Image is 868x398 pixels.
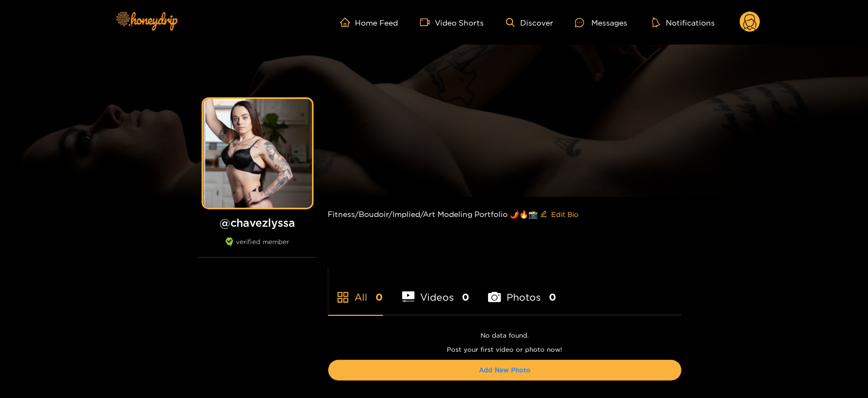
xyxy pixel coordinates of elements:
button: editEdit Bio [538,206,581,223]
button: Add New Photo [328,360,682,381]
h1: @ chavezlyssa [198,216,317,229]
li: Photos [488,266,556,315]
a: Discover [506,18,553,27]
span: home [340,17,355,27]
a: Add New Photo [479,366,530,374]
span: edit [540,210,547,219]
button: Notifications [649,17,718,28]
a: Video Shorts [420,17,484,27]
p: No data found. [328,332,682,339]
div: Messages [575,16,627,29]
span: 0 [462,290,469,304]
div: Fitness/Boudoir/Implied/Art Modeling Portfolio 🌶️🔥📸 [328,197,682,232]
li: Videos [402,266,470,315]
span: Edit Bio [552,209,579,220]
span: video-camera [420,17,435,27]
span: 0 [549,290,556,304]
li: All [328,266,383,315]
div: verified member [198,238,317,258]
a: Home Feed [340,17,398,27]
span: 0 [376,290,383,304]
span: appstore [336,291,349,304]
p: Post your first video or photo now! [328,346,682,353]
